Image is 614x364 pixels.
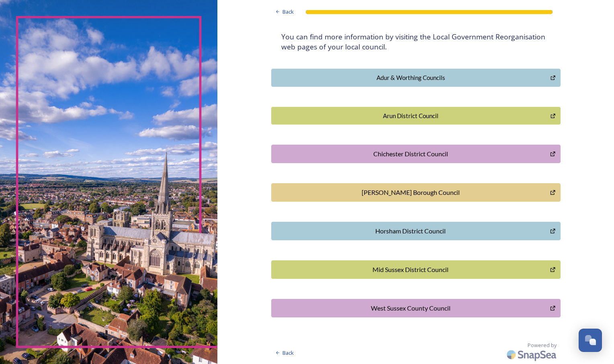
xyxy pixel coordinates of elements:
[276,73,546,82] div: Adur & Worthing Councils
[271,183,561,202] button: Crawley Borough Council
[271,222,561,240] button: Horsham District Council
[276,265,546,274] div: Mid Sussex District Council
[282,8,294,16] span: Back
[271,69,561,87] button: Adur & Worthing Councils
[271,145,561,163] button: Chichester District Council
[504,345,561,364] img: SnapSea Logo
[276,188,546,197] div: [PERSON_NAME] Borough Council
[276,149,546,159] div: Chichester District Council
[579,329,602,352] button: Open Chat
[276,111,546,121] div: Arun District Council
[271,260,561,279] button: Mid Sussex District Council
[271,299,561,317] button: West Sussex County Council
[528,342,557,349] span: Powered by
[276,226,546,236] div: Horsham District Council
[282,349,294,357] span: Back
[281,32,551,52] h4: You can find more information by visiting the Local Government Reorganisation web pages of your l...
[271,107,561,125] button: Arun District Council
[276,303,546,313] div: West Sussex County Council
